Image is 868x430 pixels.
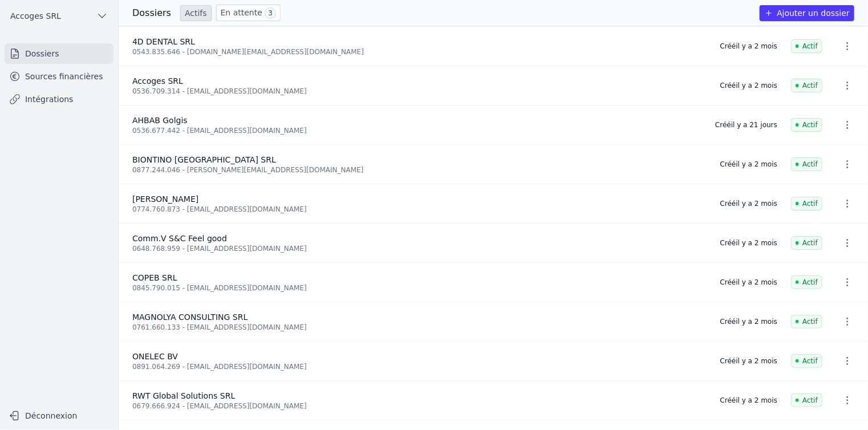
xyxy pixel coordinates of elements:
span: Actif [791,39,822,53]
span: MAGNOLYA CONSULTING SRL [132,313,248,322]
div: 0877.244.046 - [PERSON_NAME][EMAIL_ADDRESS][DOMAIN_NAME] [132,165,707,175]
div: 0543.835.646 - [DOMAIN_NAME][EMAIL_ADDRESS][DOMAIN_NAME] [132,47,707,56]
div: 0679.666.924 - [EMAIL_ADDRESS][DOMAIN_NAME] [132,401,707,411]
span: BIONTINO [GEOGRAPHIC_DATA] SRL [132,155,276,164]
span: AHBAB Golgis [132,116,188,125]
span: COPEB SRL [132,273,177,282]
a: En attente 3 [216,5,281,21]
div: Créé il y a 2 mois [720,81,777,90]
span: Accoges SRL [10,10,61,22]
span: Actif [791,354,822,368]
div: 0536.709.314 - [EMAIL_ADDRESS][DOMAIN_NAME] [132,87,707,96]
h3: Dossiers [132,6,171,20]
div: Créé il y a 2 mois [720,199,777,208]
button: Ajouter un dossier [760,5,854,21]
a: Dossiers [5,43,113,64]
span: Actif [791,236,822,250]
div: Créé il y a 2 mois [720,238,777,248]
a: Sources financières [5,66,113,87]
div: Créé il y a 2 mois [720,356,777,366]
div: Créé il y a 2 mois [720,278,777,287]
a: Intégrations [5,89,113,109]
div: 0648.768.959 - [EMAIL_ADDRESS][DOMAIN_NAME] [132,244,707,253]
div: 0536.677.442 - [EMAIL_ADDRESS][DOMAIN_NAME] [132,126,701,135]
div: Créé il y a 21 jours [715,120,777,129]
span: RWT Global Solutions SRL [132,391,235,400]
span: Actif [791,315,822,328]
div: Créé il y a 2 mois [720,396,777,405]
button: Déconnexion [5,407,113,425]
span: [PERSON_NAME] [132,194,198,204]
span: Accoges SRL [132,76,183,86]
button: Accoges SRL [5,7,113,25]
span: Comm.V S&C Feel good [132,234,227,243]
div: 0845.790.015 - [EMAIL_ADDRESS][DOMAIN_NAME] [132,283,707,293]
div: 0891.064.269 - [EMAIL_ADDRESS][DOMAIN_NAME] [132,362,707,371]
div: Créé il y a 2 mois [720,160,777,169]
span: ONELEC BV [132,352,178,361]
div: Créé il y a 2 mois [720,317,777,326]
div: 0761.660.133 - [EMAIL_ADDRESS][DOMAIN_NAME] [132,323,707,332]
div: Créé il y a 2 mois [720,42,777,51]
span: 3 [265,7,276,19]
span: Actif [791,394,822,407]
span: Actif [791,118,822,132]
span: Actif [791,275,822,289]
a: Actifs [180,5,212,21]
div: 0774.760.873 - [EMAIL_ADDRESS][DOMAIN_NAME] [132,205,707,214]
span: Actif [791,197,822,210]
span: Actif [791,79,822,92]
span: Actif [791,157,822,171]
span: 4D DENTAL SRL [132,37,195,46]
